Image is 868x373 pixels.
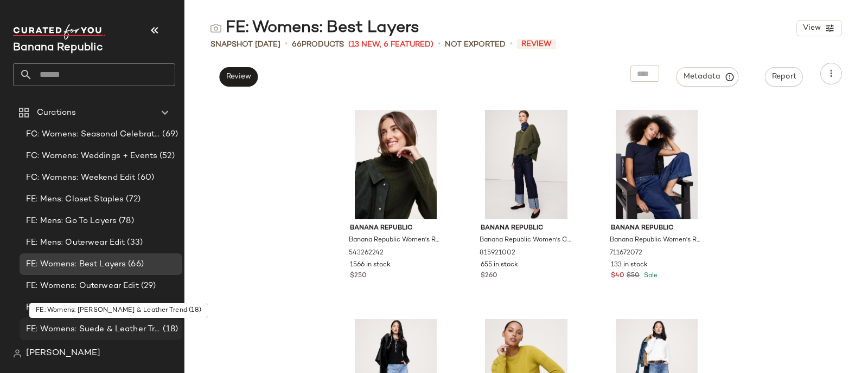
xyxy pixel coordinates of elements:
span: FE: Mens: Outerwear Edit [26,237,125,249]
span: Report [771,73,796,81]
span: Banana Republic [350,224,442,233]
span: FC: Womens: Seasonal Celebrations [26,128,160,141]
span: Current Company Name [13,42,103,54]
span: Sale [642,272,658,279]
span: (78) [117,215,134,227]
span: Banana Republic [611,224,703,233]
button: Report [765,67,803,87]
span: Snapshot [DATE] [210,39,280,50]
span: $260 [481,271,497,281]
span: 133 in stock [611,260,648,270]
span: Metadata [683,72,732,82]
span: Banana Republic Women's Relaxed Cashmere Turtleneck Sweater Dark Trees Green Size XXL [349,235,441,245]
img: cn60103843.jpg [472,110,581,219]
span: (52) [157,150,175,162]
span: [PERSON_NAME] [26,347,100,360]
img: svg%3e [210,23,221,34]
span: (18) [161,323,178,336]
img: cn60432575.jpg [602,110,711,219]
button: Metadata [676,67,739,87]
span: • [438,38,441,51]
span: 66 [292,41,302,49]
button: View [796,20,842,36]
span: FE: Womens: Best Layers [26,258,126,271]
span: (33) [125,237,143,249]
span: FE: Mens: Go To Layers [26,215,117,227]
span: Banana Republic Women's Ribbed Baby T-Shirt Navy Blue Rib Size XS [610,235,701,245]
div: FE: Womens: Best Layers [210,17,419,39]
span: 655 in stock [481,260,518,270]
span: Review [226,73,251,81]
span: (69) [160,128,178,141]
span: (60) [135,172,154,184]
span: FE: Womens: Suede & Leather Trend [26,323,161,336]
span: FC: Womens: Weddings + Events [26,150,157,162]
span: $50 [627,271,640,281]
span: 815921002 [480,248,515,258]
span: (29) [139,280,156,292]
span: 543262242 [349,248,384,258]
span: • [285,38,288,51]
img: svg%3e [13,349,22,358]
span: 711672072 [610,248,642,258]
span: (75) [156,302,173,314]
img: cn60401530.jpg [341,110,450,219]
span: FE: Mens: Closet Staples [26,193,124,206]
span: Banana Republic Women's Cashmere Mixed-Stitch V-Neck Sweater Spiced [PERSON_NAME] Size XS [480,235,571,245]
span: FC: Womens: Weekend Edit [26,172,135,184]
span: FE: Womens: Outerwear Edit [26,280,139,292]
div: Products [292,39,344,50]
img: cfy_white_logo.C9jOOHJF.svg [13,24,105,40]
span: View [802,24,821,32]
span: 1566 in stock [350,260,391,270]
span: $250 [350,271,367,281]
span: (13 New, 6 Featured) [348,39,433,50]
span: (72) [124,193,141,206]
span: Review [517,39,556,49]
span: Not Exported [445,39,506,50]
span: • [510,38,513,51]
span: FE: Womens: Rich Textures Trend [26,302,156,314]
button: Review [219,67,258,87]
span: (66) [126,258,144,271]
span: $40 [611,271,624,281]
span: Curations [37,107,76,119]
span: Banana Republic [481,224,572,233]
